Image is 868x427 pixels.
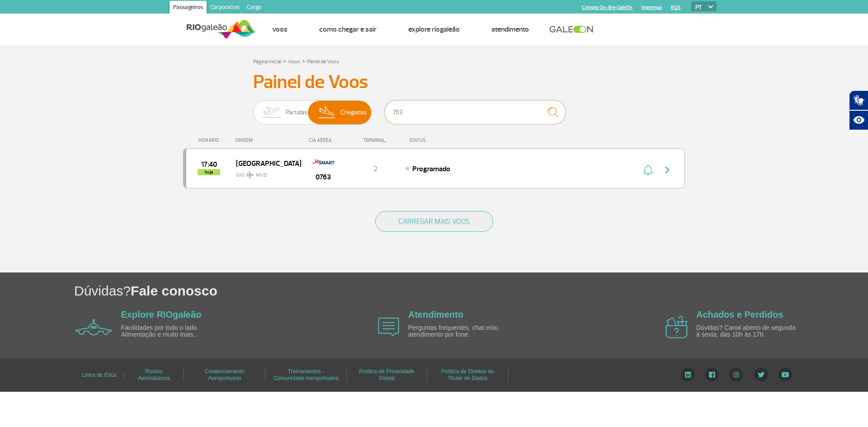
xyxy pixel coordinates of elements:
span: Fale conosco [131,283,217,298]
div: TERMINAL [346,137,405,143]
input: Voo, cidade ou cia aérea [385,100,566,124]
span: 2025-08-25 17:40:00 [201,161,217,168]
a: Explore RIOgaleão [121,310,202,319]
p: Dúvidas? Canal aberto de segunda à sexta, das 10h às 17h. [696,324,800,338]
img: airplane icon [378,318,399,336]
img: destiny_airplane.svg [246,171,254,178]
a: Ruídos Aeronáuticos [138,365,170,385]
p: Perguntas frequentes, chat e/ou atendimento por fone. [408,324,512,338]
a: RQS [671,5,681,10]
a: Passageiros [170,1,207,15]
span: GIG [236,166,294,179]
img: Instagram [729,368,743,381]
a: Achados e Perdidos [696,310,783,319]
span: Chegadas [340,101,367,124]
a: Política de Privacidade Global [359,365,415,385]
h1: Dúvidas? [74,282,868,300]
div: STATUS [405,137,478,143]
a: Atendimento [408,310,463,319]
a: Linha de Ética [82,369,116,381]
a: Corporativo [207,1,243,15]
a: Painel de Voos [307,58,339,65]
img: airplane icon [665,316,688,338]
img: LinkedIn [681,368,695,381]
a: Imprensa [642,5,662,10]
img: seta-direita-painel-voo.svg [662,164,673,175]
a: > [302,56,305,66]
img: airplane icon [75,319,112,335]
a: Como chegar e sair [319,25,377,34]
a: Credenciamento Aeroportuário [205,365,245,385]
a: Treinamentos - Comunidade Aeroportuária [274,365,338,385]
a: Voos [272,25,288,34]
span: MVD [256,171,268,179]
a: Compra On-line GaleOn [582,5,632,10]
p: Facilidades por todo o lado. Alimentação e muito mais. [121,324,225,338]
img: slider-desembarque [314,101,340,124]
div: HORÁRIO [186,137,235,143]
button: CARREGAR MAIS VOOS [375,211,493,232]
img: YouTube [778,368,792,381]
span: [GEOGRAPHIC_DATA] [236,157,294,169]
a: > [283,56,286,66]
span: 0763 [316,172,331,183]
span: Partidas [286,101,307,124]
a: Política de Direitos do Titular de Dados [441,365,494,385]
button: Abrir recursos assistivos. [849,110,868,130]
span: Programado [412,164,450,174]
img: sino-painel-voo.svg [643,164,653,175]
a: Explore RIOgaleão [408,25,460,34]
a: Cargo [243,1,265,15]
span: 2 [373,164,377,174]
div: ORIGEM [235,137,301,143]
span: hoje [198,169,220,175]
img: Facebook [705,368,719,381]
a: Página Inicial [253,58,281,65]
a: Voos [288,58,300,65]
a: Atendimento [491,25,529,34]
div: Plugin de acessibilidade da Hand Talk. [849,90,868,130]
div: CIA AÉREA [301,137,346,143]
img: Twitter [754,368,768,381]
h3: Painel de Voos [253,71,615,94]
button: Abrir tradutor de língua de sinais. [849,90,868,110]
img: slider-embarque [257,101,286,124]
